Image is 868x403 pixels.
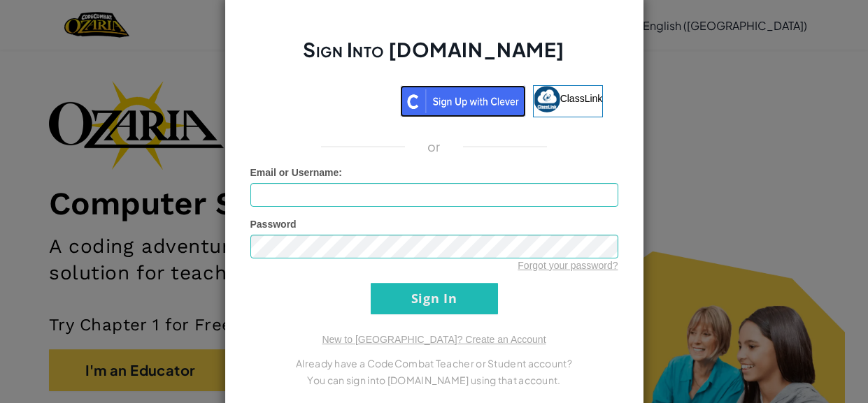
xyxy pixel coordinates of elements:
a: Forgot your password? [518,260,618,271]
input: Sign In [371,283,498,314]
span: Password [250,219,297,230]
iframe: Sign in with Google Button [258,84,400,115]
p: You can sign into [DOMAIN_NAME] using that account. [250,372,618,388]
label: : [250,166,343,179]
span: Email or Username [250,167,339,178]
h2: Sign Into [DOMAIN_NAME] [250,36,618,77]
p: Already have a CodeCombat Teacher or Student account? [250,355,618,372]
img: clever_sso_button@2x.png [400,85,526,117]
a: New to [GEOGRAPHIC_DATA]? Create an Account [322,334,546,345]
p: or [427,138,441,155]
span: ClassLink [560,92,603,103]
img: classlink-logo-small.png [534,86,560,112]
